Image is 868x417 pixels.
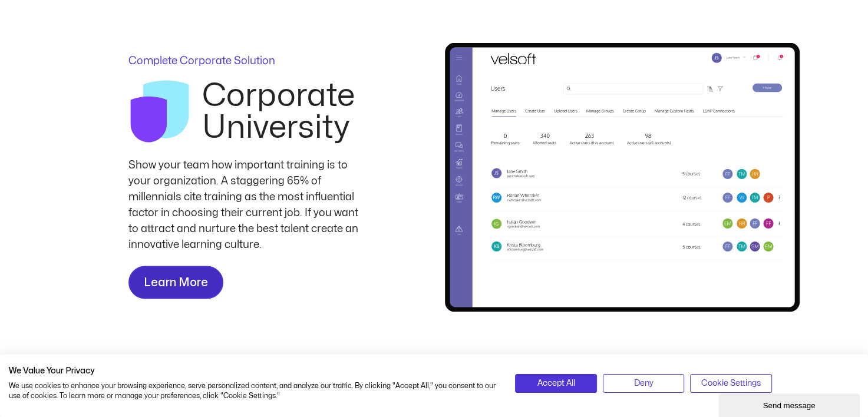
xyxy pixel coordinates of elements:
[128,56,364,67] p: Complete Corporate Solution
[537,377,575,390] span: Accept All
[633,377,653,390] span: Deny
[144,273,208,292] span: Learn More
[202,80,364,144] h2: Corporate University
[718,391,862,417] iframe: chat widget
[690,374,771,393] button: Adjust cookie preferences
[128,266,223,299] a: Learn More
[603,374,684,393] button: Deny all cookies
[445,43,800,312] img: Screenshot of Velsoft's learning management system
[9,366,497,376] h2: We Value Your Privacy
[9,381,497,401] p: We use cookies to enhance your browsing experience, serve personalized content, and analyze our t...
[515,374,596,393] button: Accept all cookies
[128,157,364,253] div: Show your team how important training is to your organization. A staggering 65% of millennials ci...
[701,377,761,390] span: Cookie Settings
